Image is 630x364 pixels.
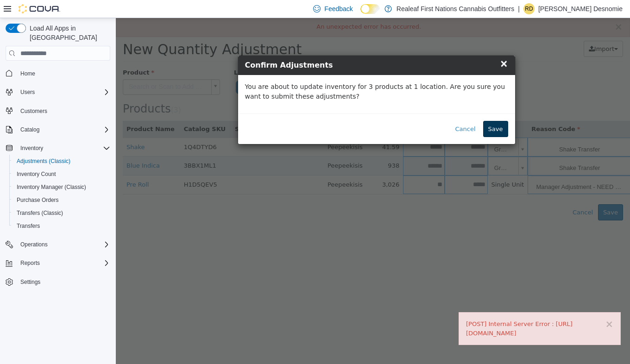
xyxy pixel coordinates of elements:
[17,239,110,250] span: Operations
[20,259,40,267] span: Reports
[9,194,114,207] button: Purchase Orders
[17,257,44,269] button: Reports
[9,207,114,220] button: Transfers (Classic)
[17,276,44,288] a: Settings
[17,239,51,250] button: Operations
[2,123,114,136] button: Catalog
[9,220,114,232] button: Transfers
[9,155,114,168] button: Adjustments (Classic)
[367,103,392,119] button: Save
[20,144,43,152] span: Inventory
[17,124,43,135] button: Catalog
[13,220,44,232] a: Transfers
[13,169,60,180] a: Inventory Count
[19,4,60,13] img: Cova
[6,63,110,313] nav: Complex example
[2,257,114,270] button: Reports
[13,156,74,167] a: Adjustments (Classic)
[2,238,114,251] button: Operations
[17,143,110,154] span: Inventory
[9,181,114,194] button: Inventory Manager (Classic)
[20,88,35,96] span: Users
[17,67,110,79] span: Home
[20,241,48,248] span: Operations
[17,257,110,269] span: Reports
[525,3,533,14] span: RD
[17,105,110,117] span: Customers
[334,103,365,119] button: Cancel
[13,195,110,206] span: Purchase Orders
[538,3,623,14] p: [PERSON_NAME] Desnomie
[13,156,110,167] span: Adjustments (Classic)
[17,143,47,154] button: Inventory
[397,3,514,14] p: Realeaf First Nations Cannabis Outfitters
[13,220,110,232] span: Transfers
[26,24,110,42] span: Load All Apps in [GEOGRAPHIC_DATA]
[17,87,110,98] span: Users
[129,64,392,83] p: You are about to update inventory for 3 products at 1 location. Are you sure you want to submit t...
[17,196,59,204] span: Purchase Orders
[20,70,35,77] span: Home
[17,68,39,79] a: Home
[17,87,38,98] button: Users
[20,107,47,115] span: Customers
[324,4,353,13] span: Feedback
[13,195,63,206] a: Purchase Orders
[9,168,114,181] button: Inventory Count
[2,275,114,289] button: Settings
[13,182,90,193] a: Inventory Manager (Classic)
[13,207,110,219] span: Transfers (Classic)
[17,106,51,117] a: Customers
[13,182,110,193] span: Inventory Manager (Classic)
[489,301,498,311] button: ×
[2,142,114,155] button: Inventory
[17,209,63,217] span: Transfers (Classic)
[17,157,70,165] span: Adjustments (Classic)
[13,207,67,219] a: Transfers (Classic)
[350,301,498,320] div: [POST] Internal Server Error : [URL][DOMAIN_NAME]
[17,222,40,230] span: Transfers
[518,3,520,14] p: |
[523,3,535,14] div: Robert Desnomie
[2,66,114,80] button: Home
[129,42,392,53] h4: Confirm Adjustments
[2,86,114,99] button: Users
[2,104,114,118] button: Customers
[360,14,361,14] span: Dark Mode
[13,169,110,180] span: Inventory Count
[17,276,110,288] span: Settings
[17,170,56,178] span: Inventory Count
[360,4,380,14] input: Dark Mode
[20,278,40,286] span: Settings
[17,124,110,135] span: Catalog
[20,126,39,133] span: Catalog
[384,40,392,51] span: ×
[17,183,86,191] span: Inventory Manager (Classic)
